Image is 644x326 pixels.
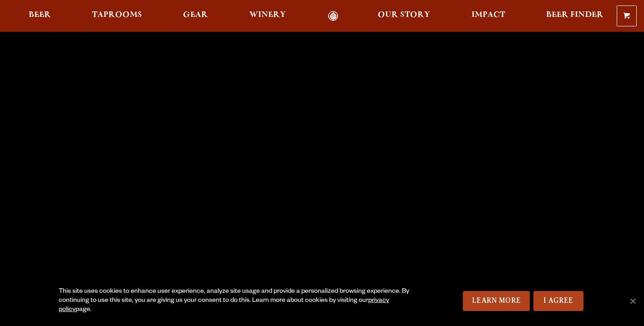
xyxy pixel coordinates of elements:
span: Gear [183,11,208,19]
a: Odell Home [316,11,350,21]
a: I Agree [533,291,583,311]
span: Impact [472,11,505,19]
a: Learn More [463,291,530,311]
span: Winery [249,11,286,19]
div: This site uses cookies to enhance user experience, analyze site usage and provide a personalized ... [59,287,418,315]
span: Beer Finder [546,11,603,19]
span: Our Story [378,11,430,19]
a: Beer [23,11,57,21]
a: Gear [177,11,214,21]
span: Taprooms [92,11,142,19]
span: No [628,296,637,306]
a: Beer Finder [540,11,609,21]
span: Beer [29,11,51,19]
a: Impact [466,11,511,21]
a: Our Story [372,11,436,21]
a: Taprooms [86,11,148,21]
a: Winery [243,11,292,21]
